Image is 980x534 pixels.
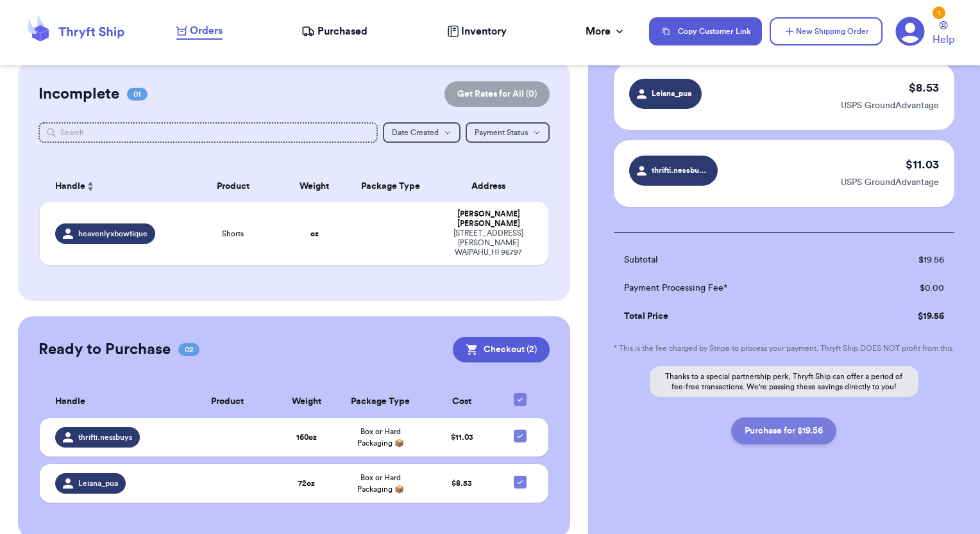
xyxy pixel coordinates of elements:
[841,99,939,112] p: USPS GroundAdvantage
[298,480,315,487] strong: 72 oz
[770,17,883,45] button: New Shipping Order
[906,156,939,174] p: $ 11.03
[466,122,550,143] button: Payment Status
[861,302,954,330] td: $ 19.56
[425,385,500,418] th: Cost
[336,385,425,418] th: Package Type
[444,229,534,257] div: [STREET_ADDRESS][PERSON_NAME] WAIPAHU , HI 96797
[222,229,244,239] span: Shorts
[176,23,223,40] a: Orders
[437,171,549,202] th: Address
[650,88,693,99] span: Leiana_pua
[55,395,85,409] span: Handle
[861,246,954,274] td: $ 19.56
[614,302,861,330] td: Total Price
[38,339,171,360] h2: Ready to Purchase
[453,337,550,362] button: Checkout (2)
[383,122,460,143] button: Date Created
[447,24,507,39] a: Inventory
[284,171,345,202] th: Weight
[652,165,707,176] span: thrifti.nessbuys
[78,432,132,442] span: thrifti.nessbuys
[475,129,528,136] span: Payment Status
[614,246,861,274] td: Subtotal
[933,6,945,19] div: 1
[909,79,939,97] p: $ 8.53
[933,32,954,47] span: Help
[178,385,276,418] th: Product
[296,433,317,441] strong: 160 oz
[78,478,118,489] span: Leiana_pua
[933,21,954,47] a: Help
[650,366,918,397] p: Thanks to a special partnership perk, Thryft Ship can offer a period of fee-free transactions. We...
[301,24,367,39] a: Purchased
[452,480,472,487] span: $ 8.53
[444,209,534,229] div: [PERSON_NAME] [PERSON_NAME]
[182,171,284,202] th: Product
[357,428,404,447] span: Box or Hard Packaging 📦
[392,129,439,136] span: Date Created
[317,24,367,39] span: Purchased
[614,274,861,302] td: Payment Processing Fee*
[586,24,626,39] div: More
[310,230,319,238] strong: oz
[55,180,85,193] span: Handle
[345,171,437,202] th: Package Type
[38,84,119,104] h2: Incomplete
[461,24,507,39] span: Inventory
[861,274,954,302] td: $ 0.00
[38,122,378,143] input: Search
[895,17,925,46] a: 1
[85,179,96,194] button: Sort ascending
[731,417,836,444] button: Purchase for $19.56
[649,17,762,45] button: Copy Customer Link
[444,81,550,107] button: Get Rates for All (0)
[190,23,223,38] span: Orders
[178,343,199,356] span: 02
[276,385,335,418] th: Weight
[451,433,473,441] span: $ 11.03
[841,176,939,189] p: USPS GroundAdvantage
[357,474,404,493] span: Box or Hard Packaging 📦
[78,229,148,239] span: heavenlyxbowtique
[614,343,954,353] p: * This is the fee charged by Stripe to process your payment. Thryft Ship DOES NOT profit from this.
[127,88,148,101] span: 01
